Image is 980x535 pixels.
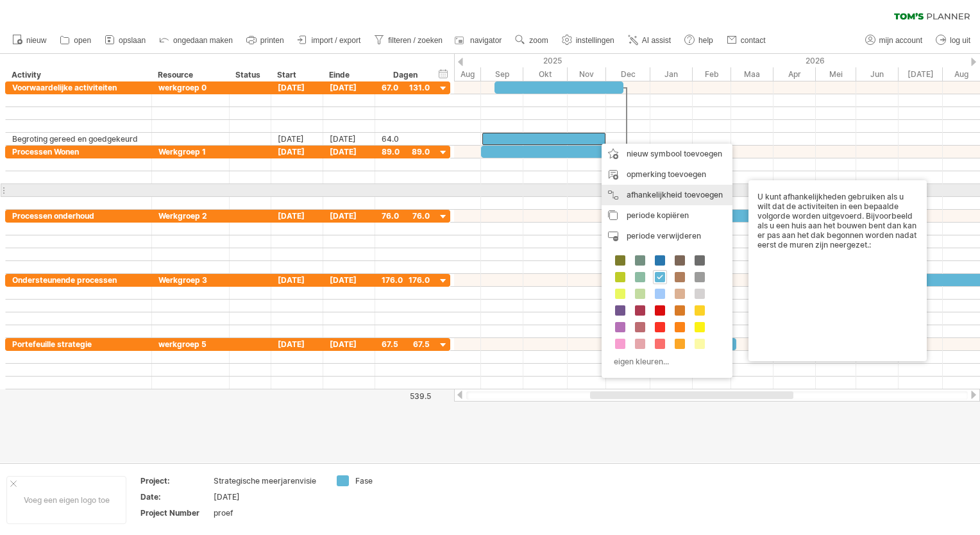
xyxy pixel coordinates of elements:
[602,144,732,164] div: nieuw symbool toevoegen
[158,274,223,286] div: Werkgroep 3
[606,67,650,81] div: December 2025
[723,32,770,49] a: contact
[523,67,568,81] div: Oktober 2025
[271,210,323,222] div: [DATE]
[140,491,211,502] div: Date:
[12,274,145,286] div: Ondersteunende processen
[271,274,323,286] div: [DATE]
[271,146,323,158] div: [DATE]
[235,69,264,81] div: Status
[741,36,766,45] span: contact
[323,81,375,94] div: [DATE]
[12,81,145,94] div: Voorwaardelijke activiteiten
[382,274,430,286] div: 176.0
[243,32,288,49] a: printen
[382,133,430,145] div: 64.0
[602,185,732,205] div: afhankelijkheid toevoegen
[512,32,552,49] a: zoom
[9,32,50,49] a: nieuw
[56,32,95,49] a: open
[140,475,211,486] div: Project:
[158,210,223,222] div: Werkgroep 2
[382,338,430,350] div: 67.5
[323,133,375,145] div: [DATE]
[608,353,722,370] div: eigen kleuren...
[156,32,237,49] a: ongedaan maken
[529,36,548,45] span: zoom
[323,146,375,158] div: [DATE]
[74,36,91,45] span: open
[856,67,899,81] div: Juni 2026
[625,32,675,49] a: AI assist
[602,164,732,185] div: opmerking toevoegen
[576,36,614,45] span: instellingen
[271,81,323,94] div: [DATE]
[375,69,435,81] div: Dagen
[12,133,145,145] div: Begroting gereed en goedgekeurd
[642,36,671,45] span: AI assist
[271,133,323,145] div: [DATE]
[271,338,323,350] div: [DATE]
[453,32,505,49] a: navigator
[101,32,149,49] a: opslaan
[441,67,481,81] div: Augustus 2025
[294,32,365,49] a: import / export
[376,391,431,401] div: 539.5
[933,32,974,49] a: log uit
[627,231,701,241] span: periode verwijderen
[12,69,144,81] div: Activity
[481,67,523,81] div: September 2025
[323,210,375,222] div: [DATE]
[158,146,223,158] div: Werkgroep 1
[470,36,502,45] span: navigator
[26,36,46,45] span: nieuw
[277,69,316,81] div: Start
[388,36,443,45] span: filteren / zoeken
[382,210,430,222] div: 76.0
[119,36,146,45] span: opslaan
[681,32,717,49] a: help
[158,69,222,81] div: Resource
[312,36,361,45] span: import / export
[12,146,145,158] div: Processen Wonen
[731,67,773,81] div: Maart 2026
[214,507,321,518] div: proef
[382,146,430,158] div: 89.0
[862,32,926,49] a: mijn account
[329,69,367,81] div: Einde
[323,338,375,350] div: [DATE]
[879,36,922,45] span: mijn account
[323,274,375,286] div: [DATE]
[173,36,233,45] span: ongedaan maken
[260,36,284,45] span: printen
[627,210,689,220] span: periode kopiëren
[773,67,816,81] div: April 2026
[950,36,970,45] span: log uit
[899,67,943,81] div: Juli 2026
[816,67,856,81] div: Mei 2026
[698,36,713,45] span: help
[158,338,223,350] div: werkgroep 5
[12,210,145,222] div: Processen onderhoud
[355,475,425,486] div: Fase
[214,475,321,486] div: Strategische meerjarenvisie
[382,81,430,94] div: 67.0
[214,491,321,502] div: [DATE]
[140,507,211,518] div: Project Number
[559,32,618,49] a: instellingen
[568,67,606,81] div: November 2025
[693,67,731,81] div: Februari 2026
[12,338,145,350] div: Portefeuille strategie
[371,32,446,49] a: filteren / zoeken
[6,476,126,524] div: Voeg een eigen logo toe
[650,67,693,81] div: Januari 2026
[757,192,918,350] div: U kunt afhankelijkheden gebruiken als u wilt dat de activiteiten in een bepaalde volgorde worden ...
[158,81,223,94] div: werkgroep 0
